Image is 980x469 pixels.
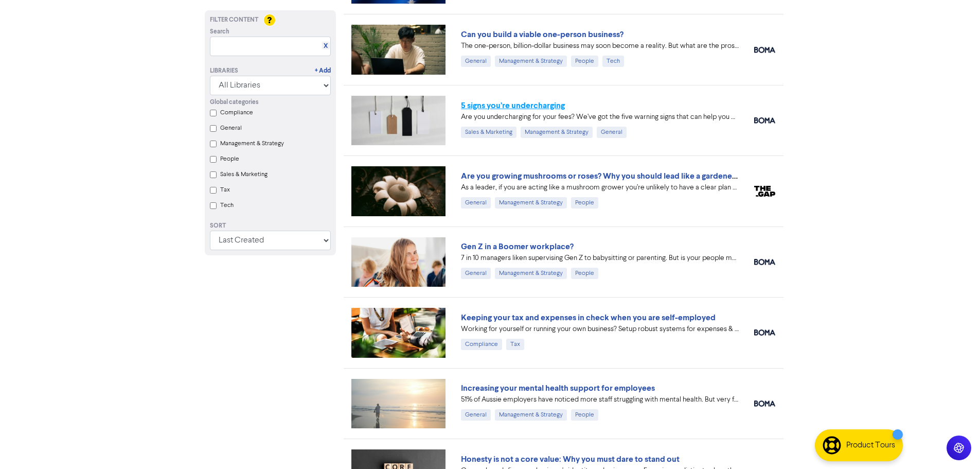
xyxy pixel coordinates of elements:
[461,197,491,209] div: General
[461,171,786,181] a: Are you growing mushrooms or roses? Why you should lead like a gardener, not a grower
[461,241,574,252] a: Gen Z in a Boomer workplace?
[506,339,524,350] div: Tax
[461,41,739,51] div: The one-person, billion-dollar business may soon become a reality. But what are the pros and cons...
[461,383,655,393] a: Increasing your mental health support for employees
[929,420,980,469] iframe: Chat Widget
[597,127,627,138] div: General
[220,108,253,117] label: Compliance
[754,117,775,124] img: boma_accounting
[461,182,739,193] div: As a leader, if you are acting like a mushroom grower you’re unlikely to have a clear plan yourse...
[461,454,680,464] a: Honesty is not a core value: Why you must dare to stand out
[220,154,239,164] label: People
[461,127,516,138] div: Sales & Marketing
[571,268,598,279] div: People
[521,127,593,138] div: Management & Strategy
[461,394,739,405] div: 51% of Aussie employers have noticed more staff struggling with mental health. But very few have ...
[315,66,331,76] a: + Add
[571,197,598,209] div: People
[495,268,567,279] div: Management & Strategy
[461,324,739,335] div: Working for yourself or running your own business? Setup robust systems for expenses & tax requir...
[220,139,284,148] label: Management & Strategy
[571,409,598,421] div: People
[754,329,775,336] img: boma_accounting
[461,268,491,279] div: General
[210,27,229,37] span: Search
[461,100,565,111] a: 5 signs you’re undercharging
[324,42,328,50] a: X
[220,124,242,133] label: General
[461,339,502,350] div: Compliance
[754,47,775,53] img: boma
[461,312,716,323] a: Keeping your tax and expenses in check when you are self-employed
[461,409,491,421] div: General
[210,15,331,25] div: Filter Content
[461,253,739,264] div: 7 in 10 managers liken supervising Gen Z to babysitting or parenting. But is your people manageme...
[754,259,775,265] img: boma
[220,170,268,179] label: Sales & Marketing
[495,56,567,67] div: Management & Strategy
[220,201,234,210] label: Tech
[210,221,331,231] div: Sort
[754,186,775,197] img: thegap
[210,66,238,76] div: Libraries
[602,56,624,67] div: Tech
[571,56,598,67] div: People
[461,112,739,123] div: Are you undercharging for your fees? We’ve got the five warning signs that can help you diagnose ...
[220,185,230,195] label: Tax
[461,56,491,67] div: General
[754,401,775,407] img: boma
[495,197,567,209] div: Management & Strategy
[210,98,331,107] div: Global categories
[461,29,623,40] a: Can you build a viable one-person business?
[495,409,567,421] div: Management & Strategy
